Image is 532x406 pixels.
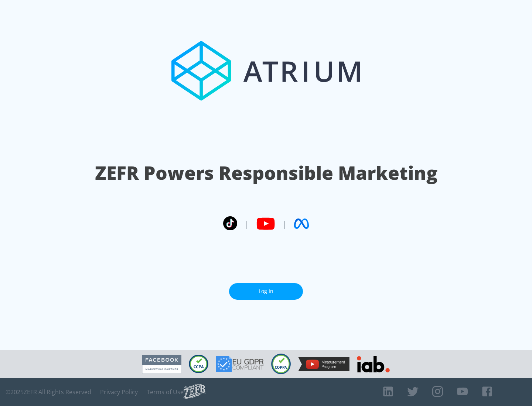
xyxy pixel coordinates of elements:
img: COPPA Compliant [271,354,291,374]
img: CCPA Compliant [189,355,208,373]
a: Privacy Policy [100,388,138,396]
span: © 2025 ZEFR All Rights Reserved [6,388,91,396]
a: Log In [229,283,303,300]
img: YouTube Measurement Program [298,357,349,371]
img: Facebook Marketing Partner [142,355,181,374]
a: Terms of Use [147,388,184,396]
h1: ZEFR Powers Responsible Marketing [95,160,437,186]
span: | [245,218,249,229]
span: | [282,218,287,229]
img: IAB [357,356,390,372]
img: GDPR Compliant [216,356,264,372]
